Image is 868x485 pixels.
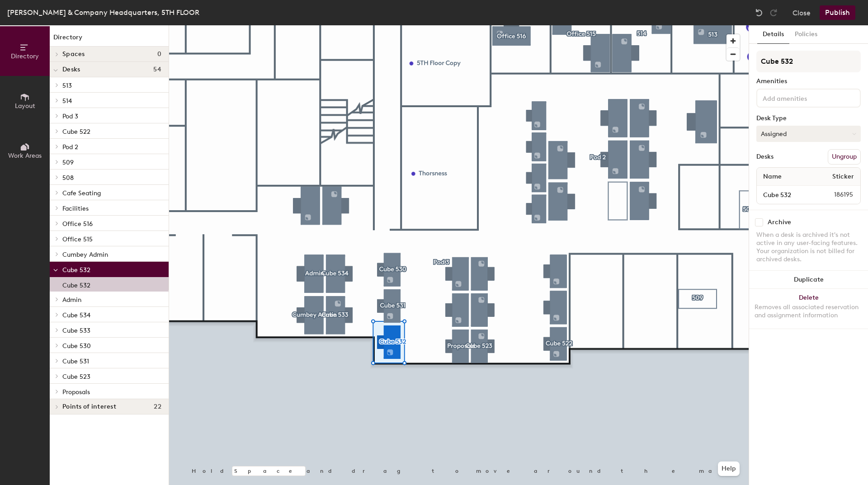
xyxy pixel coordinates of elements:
[789,25,823,44] button: Policies
[793,5,811,20] button: Close
[153,66,161,73] span: 54
[62,235,93,243] span: Office 515
[11,52,39,60] span: Directory
[62,251,108,259] span: Cumbey Admin
[62,82,72,89] span: 513
[757,25,789,44] button: Details
[769,8,778,17] img: Redo
[62,342,91,350] span: Cube 530
[749,271,868,289] button: Duplicate
[62,311,90,319] span: Cube 534
[718,461,740,476] button: Help
[812,190,859,200] span: 186195
[820,5,855,20] button: Publish
[62,66,80,73] span: Desks
[62,189,101,197] span: Cafe Seating
[8,152,42,160] span: Work Areas
[756,126,861,142] button: Assigned
[62,327,90,334] span: Cube 533
[62,220,93,228] span: Office 516
[62,279,90,289] p: Cube 532
[154,403,161,410] span: 22
[62,143,78,151] span: Pod 2
[768,219,791,226] div: Archive
[62,128,90,136] span: Cube 522
[756,115,861,122] div: Desk Type
[62,403,116,410] span: Points of interest
[62,296,81,304] span: Admin
[759,188,812,201] input: Unnamed desk
[62,97,72,105] span: 514
[62,388,90,396] span: Proposals
[157,51,161,58] span: 0
[15,102,35,110] span: Layout
[755,8,764,17] img: Undo
[62,266,90,274] span: Cube 532
[62,113,78,120] span: Pod 3
[62,51,85,58] span: Spaces
[828,149,861,165] button: Ungroup
[755,303,863,320] div: Removes all associated reservation and assignment information
[828,169,859,185] span: Sticker
[756,78,861,85] div: Amenities
[62,205,89,212] span: Facilities
[62,174,74,182] span: 508
[50,33,169,47] h1: Directory
[761,92,842,103] input: Add amenities
[62,159,74,166] span: 509
[756,231,861,264] div: When a desk is archived it's not active in any user-facing features. Your organization is not bil...
[7,7,199,18] div: [PERSON_NAME] & Company Headquarters, 5TH FLOOR
[62,373,90,381] span: Cube 523
[756,153,774,160] div: Desks
[749,289,868,329] button: DeleteRemoves all associated reservation and assignment information
[62,358,89,365] span: Cube 531
[759,169,786,185] span: Name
